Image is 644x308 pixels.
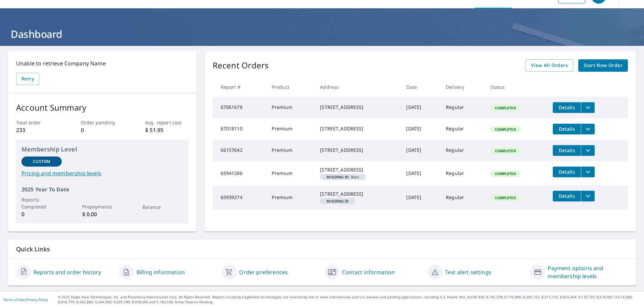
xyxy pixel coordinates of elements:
button: detailsBtn-67018110 [553,124,581,134]
span: Retry [21,75,34,83]
td: Regular [440,97,485,118]
td: 65939274 [213,185,267,209]
button: Retry [16,73,39,85]
span: Start New Order [584,61,623,70]
a: Text alert settings [445,268,491,276]
p: Account Summary [16,102,189,114]
p: | [3,298,48,302]
span: Completed [491,171,520,176]
p: $ 0.00 [82,210,122,218]
a: Reports and order history [34,268,101,276]
p: Custom [33,159,50,165]
button: filesDropdownBtn-65939274 [581,191,595,201]
th: Address [315,77,401,97]
div: [STREET_ADDRESS] [320,125,395,132]
p: Membership Level [21,145,183,154]
p: 2025 Year To Date [21,185,183,193]
p: 0 [81,126,124,134]
p: Quick Links [16,245,628,253]
th: Delivery [440,77,485,97]
td: 66157642 [213,140,267,161]
span: Completed [491,127,520,132]
button: detailsBtn-65941286 [553,167,581,177]
td: [DATE] [401,161,440,185]
td: Regular [440,118,485,140]
span: Details [557,169,577,175]
a: Contact information [342,268,395,276]
div: [STREET_ADDRESS] [320,167,395,173]
td: Regular [440,185,485,209]
p: Reports Completed [21,196,62,210]
span: Details [557,104,577,111]
h1: Dashboard [8,27,636,41]
td: Premium [266,140,315,161]
p: 0 [21,210,62,218]
span: Completed [491,148,520,153]
a: Payment options and membership levels [548,264,628,280]
span: View All Orders [531,61,568,70]
button: filesDropdownBtn-67061678 [581,102,595,113]
div: [STREET_ADDRESS] [320,191,395,197]
th: Status [485,77,547,97]
span: Details [557,147,577,153]
td: 67061678 [213,97,267,118]
td: Premium [266,97,315,118]
p: 233 [16,126,59,134]
a: Start New Order [578,59,628,72]
p: Order pending [81,119,124,126]
p: $ 51.95 [145,126,188,134]
button: filesDropdownBtn-66157642 [581,145,595,156]
a: Pricing and membership levels [21,169,183,177]
a: Order preferences [239,268,288,276]
a: Privacy Policy [26,297,48,302]
td: 67018110 [213,118,267,140]
td: Regular [440,161,485,185]
p: Unable to retrieve Company Name [16,59,189,67]
td: Regular [440,140,485,161]
td: Premium [266,161,315,185]
span: Completed [491,106,520,110]
th: Report # [213,77,267,97]
p: Prepayments [82,203,122,210]
a: View All Orders [526,59,573,72]
span: Barn [323,175,363,179]
p: Avg. report cost [145,119,188,126]
p: Total order [16,119,59,126]
td: [DATE] [401,140,440,161]
span: Completed [491,195,520,200]
span: Details [557,126,577,132]
a: Billing information [137,268,185,276]
em: Building ID [327,199,348,203]
p: Balance [143,203,183,210]
th: Date [401,77,440,97]
td: [DATE] [401,97,440,118]
td: Premium [266,185,315,209]
button: detailsBtn-66157642 [553,145,581,156]
td: 65941286 [213,161,267,185]
a: Terms of Use [3,297,24,302]
td: [DATE] [401,118,440,140]
span: Details [557,193,577,199]
p: Recent Orders [213,59,269,72]
td: Premium [266,118,315,140]
em: Building ID [327,175,348,179]
p: © 2025 Eagle View Technologies, Inc. and Pictometry International Corp. All Rights Reserved. Repo... [58,295,641,305]
button: detailsBtn-65939274 [553,191,581,201]
button: detailsBtn-67061678 [553,102,581,113]
th: Product [266,77,315,97]
button: filesDropdownBtn-67018110 [581,124,595,134]
div: [STREET_ADDRESS] [320,104,395,111]
td: [DATE] [401,185,440,209]
button: filesDropdownBtn-65941286 [581,167,595,177]
div: [STREET_ADDRESS] [320,147,395,153]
